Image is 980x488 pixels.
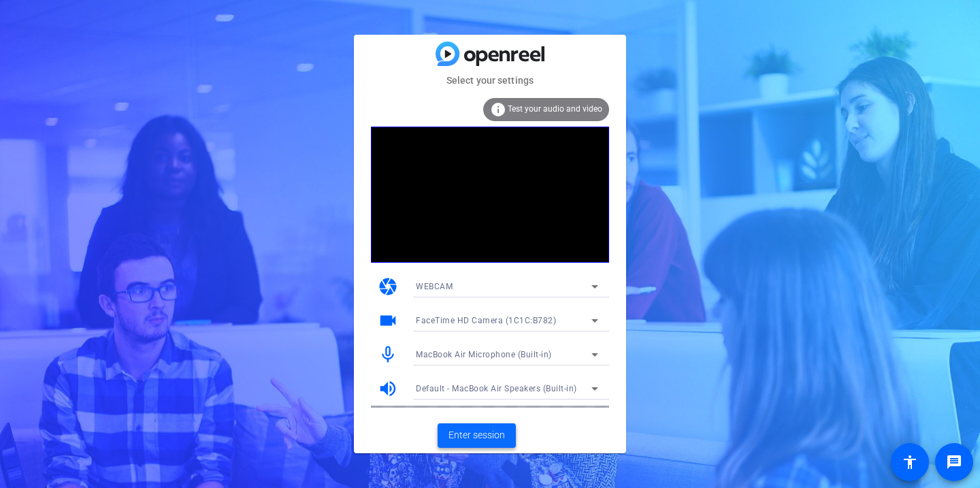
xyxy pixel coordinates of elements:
[416,316,556,325] span: FaceTime HD Camera (1C1C:B782)
[416,282,453,291] span: WEBCAM
[902,454,918,470] mat-icon: accessibility
[438,423,516,448] button: Enter session
[436,42,544,65] img: blue-gradient.svg
[508,104,602,114] span: Test your audio and video
[416,384,577,393] span: Default - MacBook Air Speakers (Built-in)
[354,73,626,88] mat-card-subtitle: Select your settings
[448,428,505,442] span: Enter session
[378,310,398,331] mat-icon: videocam
[378,344,398,365] mat-icon: mic_none
[378,276,398,297] mat-icon: camera
[490,101,506,118] mat-icon: info
[378,378,398,399] mat-icon: volume_up
[416,350,552,359] span: MacBook Air Microphone (Built-in)
[946,454,962,470] mat-icon: message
